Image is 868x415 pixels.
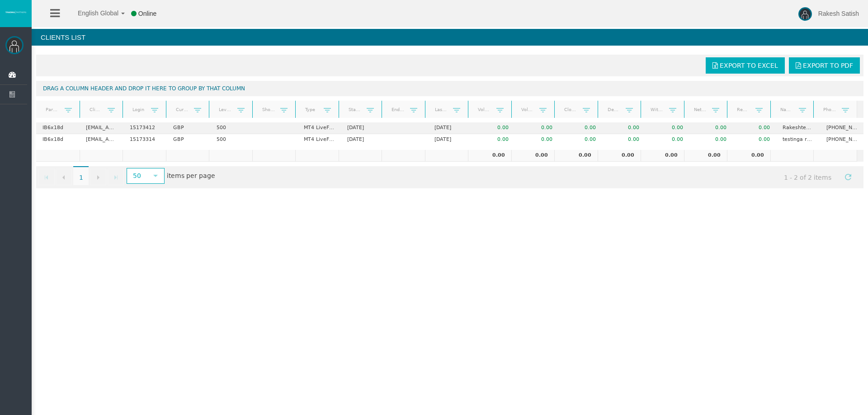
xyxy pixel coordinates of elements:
[73,166,89,185] span: 1
[167,134,210,145] td: GBP
[820,134,863,145] td: [PHONE_NUMBER]
[559,122,602,134] td: 0.00
[472,134,515,145] td: 0.00
[36,122,80,134] td: IB6x18d
[688,103,712,116] a: Net deposits
[472,103,496,116] a: Volume
[84,103,108,116] a: Client
[5,10,27,14] img: logo.svg
[776,169,840,186] span: 1 - 2 of 2 items
[602,134,646,145] td: 0.00
[641,150,684,162] td: 0.00
[645,103,669,116] a: Withdrawals
[66,9,118,17] span: English Global
[56,169,72,185] a: Go to the previous page
[602,122,646,134] td: 0.00
[646,122,689,134] td: 0.00
[429,103,453,116] a: Last trade date
[210,122,254,134] td: 500
[776,134,820,145] td: testinga rakesh
[112,174,119,181] span: Go to the last page
[40,103,64,116] a: Partner code
[123,122,167,134] td: 15173412
[256,103,280,116] a: Short Code
[774,103,798,116] a: Name
[167,122,210,134] td: GBP
[428,134,472,145] td: [DATE]
[844,173,852,181] span: Refresh
[733,134,776,145] td: 0.00
[789,57,860,74] a: Export to PDF
[43,174,50,181] span: Go to the first page
[124,169,215,184] span: items per page
[152,172,159,179] span: select
[720,62,778,69] span: Export to Excel
[138,10,156,17] span: Online
[210,134,254,145] td: 500
[684,150,727,162] td: 0.00
[170,103,194,116] a: Currency
[559,103,583,116] a: Closed PNL
[731,103,755,116] a: Real equity
[646,134,689,145] td: 0.00
[108,169,124,185] a: Go to the last page
[733,122,776,134] td: 0.00
[94,174,102,181] span: Go to the next page
[127,169,147,183] span: 50
[554,150,598,162] td: 0.00
[515,122,558,134] td: 0.00
[559,134,602,145] td: 0.00
[80,122,123,134] td: [EMAIL_ADDRESS][DOMAIN_NAME]
[598,150,641,162] td: 0.00
[468,150,511,162] td: 0.00
[689,122,733,134] td: 0.00
[297,122,341,134] td: MT4 LiveFloatingSpreadAccount
[840,169,856,184] a: Refresh
[602,103,626,116] a: Deposits
[127,103,151,116] a: Login
[90,169,106,185] a: Go to the next page
[341,122,384,134] td: [DATE]
[511,150,555,162] td: 0.00
[341,134,384,145] td: [DATE]
[297,134,341,145] td: MT4 LiveFloatingSpreadAccount
[818,10,859,17] span: Rakesh Satish
[428,122,472,134] td: [DATE]
[727,150,770,162] td: 0.00
[706,57,785,74] a: Export to Excel
[515,134,558,145] td: 0.00
[820,122,863,134] td: [PHONE_NUMBER]
[689,134,733,145] td: 0.00
[80,134,123,145] td: [EMAIL_ADDRESS][DOMAIN_NAME]
[343,103,367,116] a: Start Date
[123,134,167,145] td: 15173314
[213,103,237,116] a: Leverage
[299,103,323,116] a: Type
[36,134,80,145] td: IB6x18d
[472,122,515,134] td: 0.00
[515,103,539,116] a: Volume lots
[32,29,868,46] h4: Clients List
[38,169,55,185] a: Go to the first page
[386,103,410,116] a: End Date
[798,7,812,21] img: user-image
[818,103,842,116] a: Phone
[803,62,853,69] span: Export to PDF
[36,81,863,96] div: Drag a column header and drop it here to group by that column
[60,174,67,181] span: Go to the previous page
[776,122,820,134] td: Rakeshtest testRakesh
